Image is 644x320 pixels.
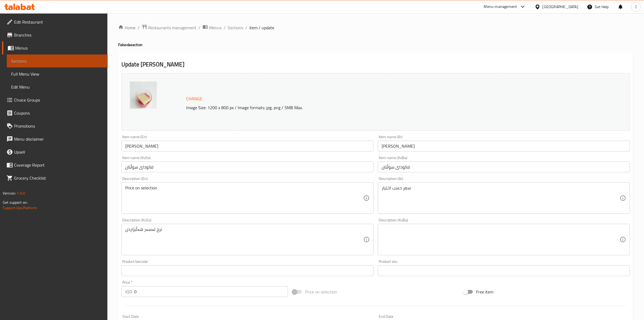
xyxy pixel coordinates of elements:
textarea: نرخ لەسەر هەڵبژاردن [125,227,363,253]
span: Free item [476,289,493,295]
span: Menu disclaimer [14,136,103,142]
a: Menus [203,24,222,31]
a: Coupons [2,106,108,119]
input: Please enter price [134,286,288,297]
input: Enter name Ar [378,141,630,151]
span: Menus [209,24,222,31]
span: Menus [15,45,103,51]
a: Coverage Report [2,159,108,172]
a: Menu disclaimer [2,132,108,146]
a: Upsell [2,146,108,159]
span: Upsell [14,149,103,155]
a: Choice Groups [2,93,108,106]
span: Coupons [14,110,103,116]
a: Promotions [2,119,108,132]
a: Support.OpsPlatform [3,204,37,211]
span: Edit Menu [11,84,103,90]
a: Sections [228,24,243,31]
input: Enter name KuBa [378,161,630,172]
span: Choice Groups [14,97,103,103]
textarea: سعر حسب اختيار [382,185,620,211]
a: Branches [2,28,108,41]
p: Image Size: 1200 x 800 px / Image formats: jpg, png / 5MB Max. [184,104,553,111]
span: Coverage Report [14,162,103,168]
textarea: Price on selection [125,185,363,211]
span: Get support on: [3,199,28,206]
li: / [224,24,226,31]
a: Sections [7,54,108,67]
a: Full Menu View [7,67,108,80]
li: / [138,24,140,31]
span: Promotions [14,123,103,129]
nav: breadcrumb [118,24,633,31]
input: Enter name KuSo [121,161,374,172]
span: Branches [14,32,103,38]
h2: Update [PERSON_NAME] [121,60,630,69]
span: Version: [3,190,16,197]
a: Menus [2,41,108,54]
input: Please enter product sku [378,265,630,276]
h4: Falooda section [118,42,633,47]
span: Restaurants management [148,24,196,31]
a: Grocery Checklist [2,172,108,185]
span: Full Menu View [11,71,103,77]
img: Sultan_Faludamin638870552451771200.jpg [130,82,157,109]
button: Change [184,93,204,104]
span: Sections [11,58,103,64]
div: [GEOGRAPHIC_DATA] [543,4,578,10]
input: Enter name En [121,141,374,151]
p: IQD [125,288,132,295]
a: Restaurants management [142,24,196,31]
input: Please enter product barcode [121,265,374,276]
li: / [199,24,200,31]
a: Edit Restaurant [2,15,108,28]
span: Price on selection [305,289,337,295]
a: Home [118,24,136,31]
span: item / update [249,24,274,31]
a: Edit Menu [7,80,108,93]
span: Z [635,4,637,10]
span: 1.0.0 [17,190,25,197]
span: Edit Restaurant [14,19,103,25]
div: Menu-management [484,4,517,10]
li: / [245,24,247,31]
span: Change [186,95,202,103]
span: Grocery Checklist [14,175,103,181]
